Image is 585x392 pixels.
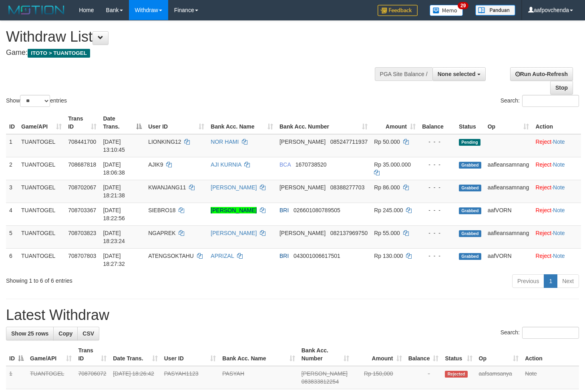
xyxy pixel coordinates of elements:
td: aafleansamnang [484,225,533,248]
td: · [532,180,581,203]
td: TUANTOGEL [18,225,65,248]
span: AJIK9 [148,161,163,168]
td: - [405,366,442,389]
span: [PERSON_NAME] [279,184,326,191]
a: Reject [535,184,551,191]
td: 1 [6,134,18,157]
span: [DATE] 13:10:45 [103,139,125,153]
span: Copy 083833812254 to clipboard [302,378,339,385]
a: Show 25 rows [6,327,54,340]
a: CSV [77,327,99,340]
td: TUANTOGEL [18,180,65,203]
span: 29 [458,2,468,9]
a: Stop [550,81,573,94]
span: 708702067 [68,184,96,191]
th: Amount: activate to sort column ascending [371,111,419,134]
span: Rp 130.000 [374,253,403,259]
img: Feedback.jpg [378,5,418,16]
th: Amount: activate to sort column ascending [352,343,405,366]
div: - - - [422,138,452,146]
a: Next [557,274,579,288]
div: - - - [422,229,452,237]
span: [DATE] 18:23:24 [103,230,125,244]
a: Reject [535,230,551,236]
img: panduan.png [475,5,515,16]
th: Balance: activate to sort column ascending [405,343,442,366]
button: None selected [432,67,486,81]
th: Date Trans.: activate to sort column descending [100,111,145,134]
span: Grabbed [459,253,481,260]
td: aafVORN [484,248,533,271]
span: Rp 35.000.000 [374,161,411,168]
td: TUANTOGEL [18,134,65,157]
th: ID: activate to sort column descending [6,343,27,366]
input: Search: [522,327,579,339]
th: User ID: activate to sort column ascending [145,111,207,134]
td: PASYAH1123 [161,366,219,389]
span: Pending [459,139,480,146]
div: - - - [422,161,452,169]
th: Trans ID: activate to sort column ascending [65,111,100,134]
th: Action [522,343,579,366]
a: [PERSON_NAME] [211,230,257,236]
label: Search: [501,327,579,339]
span: [DATE] 18:21:38 [103,184,125,199]
span: Copy 085247711937 to clipboard [330,139,368,145]
td: aafsamsanya [476,366,522,389]
a: [PERSON_NAME] [211,207,257,213]
a: NOR HAMI [211,139,239,145]
td: 4 [6,203,18,225]
th: Bank Acc. Number: activate to sort column ascending [298,343,352,366]
th: Bank Acc. Name: activate to sort column ascending [219,343,298,366]
a: Reject [535,161,551,168]
span: ATENGSOKTAHU [148,253,194,259]
a: Run Auto-Refresh [510,67,573,81]
td: Rp 150,000 [352,366,405,389]
span: Rp 50.000 [374,139,400,145]
a: AJI KURNIA [211,161,241,168]
a: Reject [535,139,551,145]
span: 708703823 [68,230,96,236]
h1: Withdraw List [6,29,382,45]
span: [PERSON_NAME] [279,139,326,145]
th: Game/API: activate to sort column ascending [27,343,75,366]
th: ID [6,111,18,134]
span: [DATE] 18:27:32 [103,253,125,267]
a: Note [553,230,565,236]
a: Note [553,139,565,145]
span: Copy 1670738520 to clipboard [296,161,327,168]
th: Status: activate to sort column ascending [442,343,475,366]
a: Reject [535,253,551,259]
h1: Latest Withdraw [6,307,579,323]
span: NGAPREK [148,230,175,236]
span: Rp 245.000 [374,207,403,213]
td: · [532,203,581,225]
td: TUANTOGEL [27,366,75,389]
a: Note [553,161,565,168]
td: · [532,225,581,248]
span: LIONKING12 [148,139,181,145]
span: 708703367 [68,207,96,213]
div: PGA Site Balance / [375,67,432,81]
span: Copy 082137969750 to clipboard [330,230,368,236]
a: APRIZAL [211,253,234,259]
div: - - - [422,183,452,191]
th: Balance [419,111,456,134]
th: Trans ID: activate to sort column ascending [75,343,110,366]
div: - - - [422,206,452,214]
img: MOTION_logo.png [6,4,67,16]
a: Copy [53,327,78,340]
th: Bank Acc. Number: activate to sort column ascending [276,111,371,134]
span: [DATE] 18:22:56 [103,207,125,221]
th: User ID: activate to sort column ascending [161,343,219,366]
span: Grabbed [459,230,481,237]
span: BRI [279,207,289,213]
div: Showing 1 to 6 of 6 entries [6,273,238,285]
span: CSV [82,330,94,337]
span: Grabbed [459,207,481,214]
span: Rejected [445,371,467,378]
td: · [532,248,581,271]
span: 708707803 [68,253,96,259]
td: aafVORN [484,203,533,225]
th: Op: activate to sort column ascending [476,343,522,366]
